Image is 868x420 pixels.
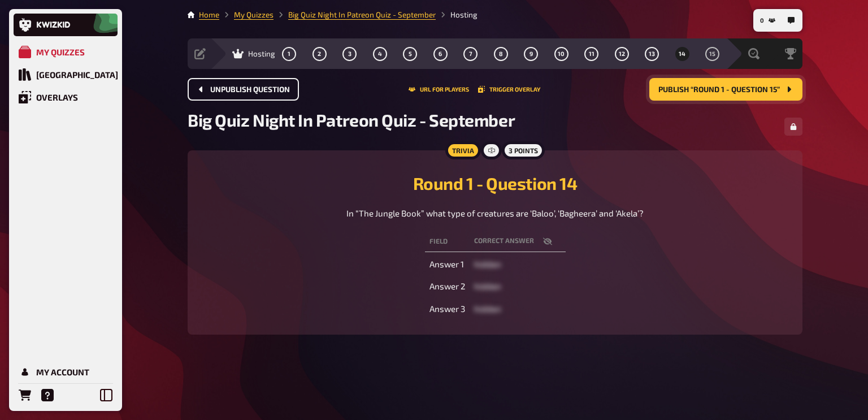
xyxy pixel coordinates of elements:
button: 10 [552,45,570,63]
div: My Account [36,367,89,377]
span: Publish “Round 1 - Question 15” [658,86,780,94]
div: Trivia [445,141,481,159]
td: Answer 1 [425,254,470,275]
span: 2 [318,51,321,57]
span: 7 [469,51,472,57]
button: 4 [371,45,389,63]
span: 9 [530,51,533,57]
button: 2 [310,45,328,63]
div: Overlays [36,92,78,102]
button: 0 [756,11,780,29]
button: 8 [492,45,510,63]
span: 10 [558,51,565,57]
div: [GEOGRAPHIC_DATA] [36,70,118,80]
button: 12 [613,45,631,63]
span: 6 [439,51,442,57]
button: 15 [704,45,722,63]
button: 11 [583,45,601,63]
a: Quiz Library [14,63,118,86]
a: Orders [14,384,36,406]
span: 11 [589,51,594,57]
div: My Quizzes [36,47,85,57]
button: Trigger Overlay [478,86,540,93]
span: Big Quiz Night In Patreon Quiz - September [188,110,515,130]
a: Help [36,384,59,406]
li: My Quizzes [219,9,274,20]
button: Publish “Round 1 - Question 15” [649,78,802,101]
li: Home [199,9,219,20]
div: 3 points [502,141,545,159]
span: In “The Jungle Book” what type of creatures are ‘Baloo’, ‘Bagheera’ and ‘Akela’? [346,208,644,218]
span: 13 [649,51,655,57]
button: 5 [401,45,419,63]
span: hidden [474,259,501,269]
span: hidden [474,304,501,314]
button: 13 [643,45,661,63]
a: My Quizzes [14,41,118,63]
span: 14 [679,51,685,57]
a: Overlays [14,86,118,109]
a: Big Quiz Night In Patreon Quiz - September [288,10,436,19]
button: 7 [462,45,480,63]
span: 3 [348,51,351,57]
button: URL for players [409,86,469,93]
span: Unpublish question [210,86,290,94]
span: 15 [709,51,715,57]
th: Field [425,231,470,252]
span: 1 [288,51,290,57]
span: 5 [409,51,412,57]
th: correct answer [470,231,566,252]
h2: Round 1 - Question 14 [201,173,789,193]
button: Unpublish question [188,78,299,101]
button: 9 [522,45,540,63]
span: 8 [499,51,503,57]
a: My Quizzes [234,10,274,19]
a: Home [199,10,219,19]
a: My Account [14,361,118,383]
button: 14 [673,45,691,63]
span: 0 [760,18,764,24]
span: Hosting [248,49,275,58]
button: 1 [280,45,298,63]
span: 4 [378,51,382,57]
button: 3 [341,45,359,63]
span: hidden [474,281,501,291]
span: 12 [619,51,625,57]
td: Answer 3 [425,299,470,319]
li: Hosting [436,9,478,20]
li: Big Quiz Night In Patreon Quiz - September [274,9,436,20]
button: 6 [431,45,449,63]
td: Answer 2 [425,276,470,297]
